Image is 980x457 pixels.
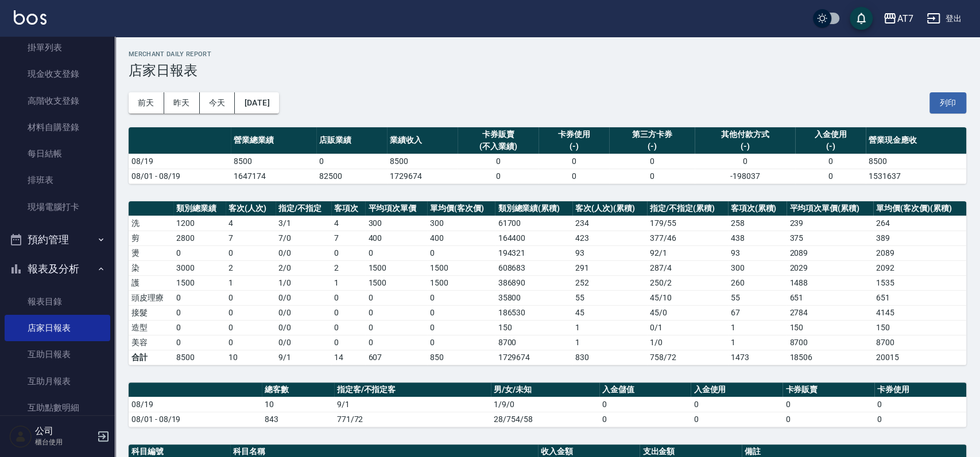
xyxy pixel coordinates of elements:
a: 互助日報表 [5,341,110,368]
th: 入金儲值 [599,382,691,397]
td: 8700 [787,335,873,350]
th: 客次(人次) [226,201,276,216]
td: 1 [728,320,787,335]
a: 高階收支登錄 [5,88,110,114]
td: 0 [331,320,365,335]
button: [DATE] [235,92,278,114]
button: AT7 [878,7,917,30]
td: 0 [427,305,495,320]
td: 258 [728,216,787,231]
a: 掛單列表 [5,34,110,61]
td: 850 [427,350,495,365]
td: 1 [572,320,647,335]
td: 0 / 1 [647,320,727,335]
table: a dense table [129,201,966,365]
td: 67 [728,305,787,320]
td: 150 [495,320,572,335]
td: 0 / 0 [276,320,331,335]
div: 卡券販賣 [460,128,536,140]
td: 4 [226,216,276,231]
th: 客項次 [331,201,365,216]
a: 現金收支登錄 [5,61,110,87]
td: 164400 [495,231,572,245]
button: 報表及分析 [5,254,110,284]
td: 0 [173,290,226,305]
td: 758/72 [647,350,727,365]
td: 1 / 0 [276,275,331,290]
button: 登出 [922,8,966,29]
td: 1500 [173,275,226,290]
button: 昨天 [164,92,200,114]
th: 入金使用 [691,382,783,397]
a: 每日結帳 [5,140,110,167]
td: 4145 [873,305,966,320]
td: 252 [572,275,647,290]
td: 0 [691,397,783,412]
td: 0 [316,154,387,169]
td: 0 [783,397,874,412]
td: 1488 [787,275,873,290]
td: 45 / 10 [647,290,727,305]
td: 1500 [365,260,427,275]
td: 400 [365,231,427,245]
td: 燙 [129,245,173,260]
div: AT7 [897,11,913,26]
td: 651 [787,290,873,305]
td: 287 / 4 [647,260,727,275]
td: 35800 [495,290,572,305]
a: 互助月報表 [5,368,110,394]
td: 389 [873,231,966,245]
td: 0 [795,169,866,183]
p: 櫃台使用 [35,437,94,447]
td: 08/19 [129,154,231,169]
td: 3000 [173,260,226,275]
td: 2 [331,260,365,275]
td: 0 / 0 [276,335,331,350]
td: 0 [331,245,365,260]
td: 0 [331,290,365,305]
a: 現場電腦打卡 [5,194,110,220]
td: 264 [873,216,966,231]
th: 類別總業績(累積) [495,201,572,216]
td: 14 [331,350,365,365]
td: 55 [728,290,787,305]
th: 單均價(客次價)(累積) [873,201,966,216]
th: 卡券使用 [874,382,966,397]
td: 651 [873,290,966,305]
td: 0 [609,169,695,183]
a: 店家日報表 [5,315,110,341]
td: 20015 [873,350,966,365]
td: 0 [226,305,276,320]
td: 28/754/58 [491,412,599,427]
th: 營業總業績 [231,127,316,154]
th: 指定/不指定(累積) [647,201,727,216]
td: 0 [458,154,539,169]
td: 8700 [495,335,572,350]
div: 第三方卡券 [612,128,692,140]
td: 82500 [316,169,387,183]
td: 0 [599,397,691,412]
td: 2 / 0 [276,260,331,275]
td: 239 [787,216,873,231]
td: 186530 [495,305,572,320]
td: 300 [427,216,495,231]
td: 08/01 - 08/19 [129,412,262,427]
td: 10 [262,397,334,412]
h2: Merchant Daily Report [129,50,966,58]
td: 438 [728,231,787,245]
td: 0 [691,412,783,427]
th: 客項次(累積) [728,201,787,216]
td: 2 [226,260,276,275]
td: 0 [226,335,276,350]
a: 報表目錄 [5,288,110,315]
td: 830 [572,350,647,365]
td: 1500 [427,260,495,275]
th: 總客數 [262,382,334,397]
td: 0 [365,290,427,305]
td: 0 [226,320,276,335]
td: 4 [331,216,365,231]
td: 0 [331,335,365,350]
td: 8500 [231,154,316,169]
td: 0 [173,335,226,350]
td: 0 [427,335,495,350]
